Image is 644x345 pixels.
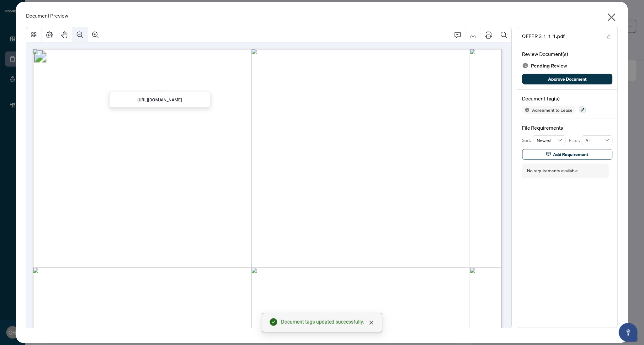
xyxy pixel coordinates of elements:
[522,137,533,144] p: Sort:
[522,95,613,102] h4: Document Tag(s)
[548,74,587,84] span: Approve Document
[270,318,277,326] span: check-circle
[522,32,565,40] span: OFFER 3 1 1 1.pdf
[607,34,611,39] span: edit
[522,74,613,84] button: Approve Document
[586,136,609,145] span: All
[619,323,638,342] button: Open asap
[369,320,374,325] span: close
[537,136,562,145] span: Newest
[531,62,567,70] span: Pending Review
[553,149,588,159] span: Add Requirement
[527,167,578,174] div: No requirements available
[281,318,375,326] div: Document tags updated successfully.
[368,319,375,326] a: Close
[522,149,613,160] button: Add Requirement
[522,50,613,58] h4: Review Document(s)
[26,12,618,19] div: Document Preview
[530,108,575,112] span: Agreement to Lease
[522,106,530,114] img: Status Icon
[607,12,617,22] span: close
[522,124,613,132] h4: File Requirements
[569,137,582,144] p: Filter:
[522,62,529,69] img: Document Status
